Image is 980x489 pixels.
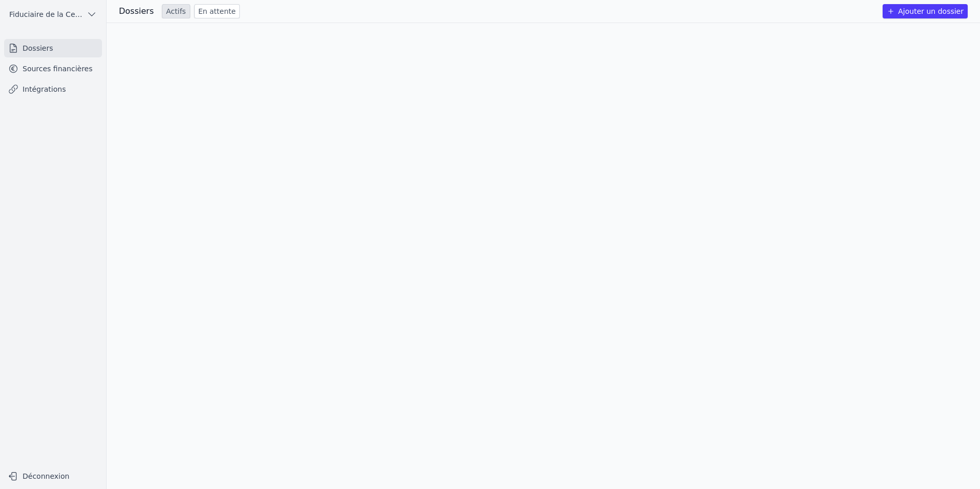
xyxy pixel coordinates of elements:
a: Dossiers [4,39,102,57]
h3: Dossiers [119,5,154,17]
a: Actifs [162,4,190,18]
button: Déconnexion [4,468,102,484]
a: En attente [194,4,240,18]
span: Fiduciaire de la Cense & Associés [9,9,83,19]
button: Ajouter un dossier [883,4,968,18]
button: Fiduciaire de la Cense & Associés [4,6,102,23]
a: Intégrations [4,80,102,98]
a: Sources financières [4,59,102,78]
